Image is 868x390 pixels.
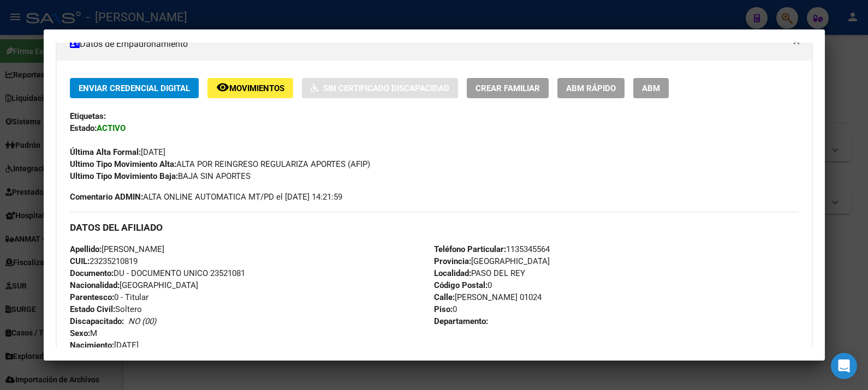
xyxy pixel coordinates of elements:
strong: Piso: [434,304,453,314]
strong: Sexo: [70,328,90,338]
strong: Etiquetas: [70,111,106,121]
span: [DATE] [70,340,139,350]
span: [GEOGRAPHIC_DATA] [434,256,550,266]
strong: Provincia: [434,256,471,266]
button: ABM [633,78,669,98]
span: Crear Familiar [475,83,540,93]
button: ABM Rápido [557,78,625,98]
span: DU - DOCUMENTO UNICO 23521081 [70,268,245,278]
span: BAJA SIN APORTES [70,171,251,181]
strong: Apellido: [70,244,102,254]
strong: Localidad: [434,268,471,278]
div: Open Intercom Messenger [831,353,857,379]
button: Movimientos [207,78,293,98]
strong: Comentario ADMIN: [70,192,143,202]
strong: CUIL: [70,256,90,266]
strong: Calle: [434,292,455,302]
strong: Código Postal: [434,280,487,290]
span: ALTA POR REINGRESO REGULARIZA APORTES (AFIP) [70,159,370,169]
span: ABM Rápido [566,83,616,93]
mat-icon: remove_red_eye [216,81,229,94]
span: Enviar Credencial Digital [79,83,190,93]
span: Movimientos [229,83,284,93]
span: 1135345564 [434,244,550,254]
span: Soltero [70,304,142,314]
button: Enviar Credencial Digital [70,78,199,98]
strong: Discapacitado: [70,316,124,326]
strong: Ultimo Tipo Movimiento Baja: [70,171,178,181]
strong: Nacimiento: [70,340,114,350]
button: Crear Familiar [467,78,549,98]
span: 0 [434,304,457,314]
span: [GEOGRAPHIC_DATA] [70,280,198,290]
strong: Estado Civil: [70,304,115,314]
span: ALTA ONLINE AUTOMATICA MT/PD el [DATE] 14:21:59 [70,191,342,203]
span: [PERSON_NAME] 01024 [434,292,542,302]
span: 0 - Titular [70,292,148,302]
h3: DATOS DEL AFILIADO [70,221,799,233]
strong: Teléfono Particular: [434,244,506,254]
span: Sin Certificado Discapacidad [323,83,449,93]
mat-panel-title: Datos de Empadronamiento [70,38,786,51]
span: 23235210819 [70,256,138,266]
span: PASO DEL REY [434,268,525,278]
span: ABM [642,83,660,93]
strong: ACTIVO [97,123,126,133]
span: [DATE] [70,147,165,157]
mat-expansion-panel-header: Datos de Empadronamiento [57,28,812,61]
strong: Parentesco: [70,292,114,302]
button: Sin Certificado Discapacidad [302,78,458,98]
span: 0 [434,280,492,290]
strong: Departamento: [434,316,488,326]
strong: Ultimo Tipo Movimiento Alta: [70,159,176,169]
i: NO (00) [128,316,156,326]
strong: Estado: [70,123,97,133]
strong: Última Alta Formal: [70,147,141,157]
strong: Nacionalidad: [70,280,120,290]
strong: Documento: [70,268,114,278]
span: M [70,328,97,338]
span: [PERSON_NAME] [70,244,164,254]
